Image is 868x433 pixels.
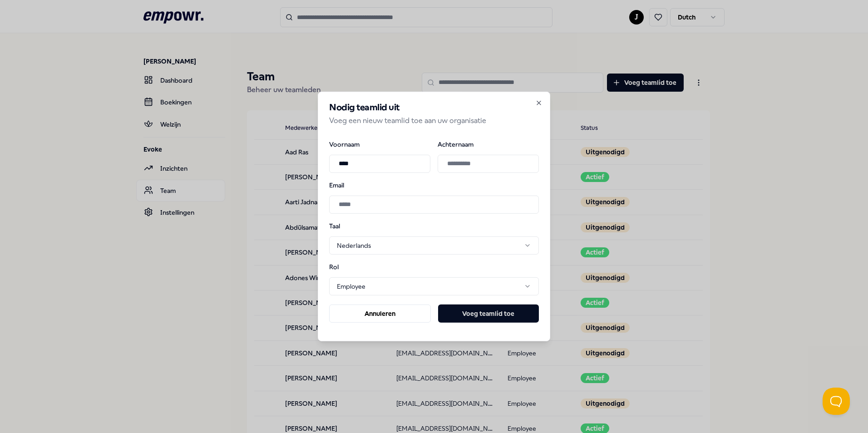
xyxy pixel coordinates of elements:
h2: Nodig teamlid uit [329,103,539,112]
label: Achternaam [438,141,539,147]
button: Voeg teamlid toe [438,305,539,323]
button: Annuleren [329,305,431,323]
label: Taal [329,222,376,229]
label: Email [329,182,539,188]
label: Rol [329,264,376,270]
label: Voornaam [329,141,430,147]
p: Voeg een nieuw teamlid toe aan uw organisatie [329,115,539,127]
